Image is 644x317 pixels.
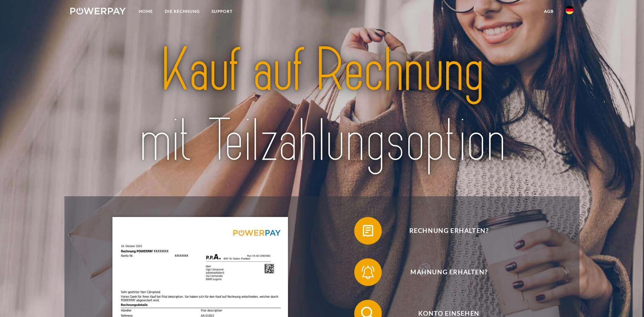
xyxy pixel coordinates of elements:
img: qb_bill.svg [359,222,377,239]
img: de [565,6,574,14]
iframe: Schaltfläche zum Öffnen des Messaging-Fensters [616,289,638,311]
img: qb_bell.svg [359,264,377,281]
button: Rechnung erhalten? [354,217,533,245]
button: Mahnung erhalten? [354,258,533,286]
a: DIE RECHNUNG [159,5,206,18]
img: title-powerpay_de.svg [95,32,549,180]
span: Mahnung erhalten? [365,258,533,286]
a: agb [538,5,560,18]
img: logo-powerpay-white.svg [70,8,126,14]
a: SUPPORT [206,5,238,18]
span: Rechnung erhalten? [365,217,533,245]
a: Home [133,5,159,18]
